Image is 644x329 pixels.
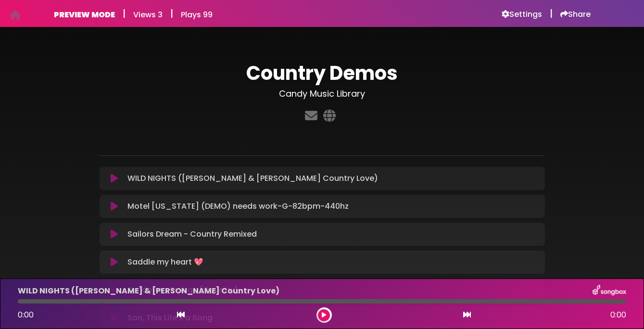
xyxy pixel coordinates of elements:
p: Sailors Dream - Country Remixed [127,228,257,240]
h5: | [550,8,553,19]
h5: | [170,8,173,19]
h6: Plays 99 [181,10,213,19]
span: 0:00 [18,309,34,320]
h1: Country Demos [100,62,545,85]
h5: | [123,8,126,19]
p: WILD NIGHTS ([PERSON_NAME] & [PERSON_NAME] Country Love) [18,285,279,297]
span: 0:00 [610,309,626,321]
a: Share [560,10,591,19]
a: Settings [502,10,542,19]
p: WILD NIGHTS ([PERSON_NAME] & [PERSON_NAME] Country Love) [127,173,378,184]
h6: PREVIEW MODE [54,10,115,19]
p: Saddle my heart 💖 [127,256,203,268]
h6: Views 3 [133,10,163,19]
h3: Candy Music Library [100,89,545,99]
img: songbox-logo-white.png [593,285,626,297]
p: Motel [US_STATE] (DEMO) needs work-G-82bpm-440hz [127,201,349,212]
